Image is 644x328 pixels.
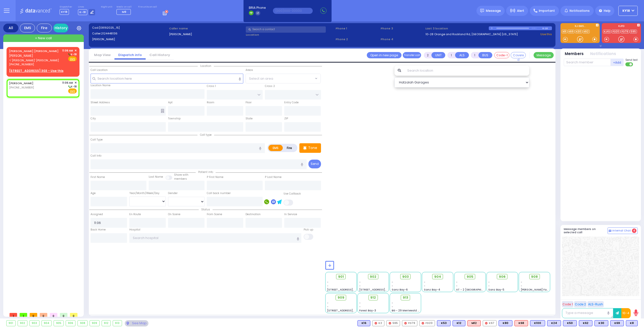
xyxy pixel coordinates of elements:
[327,301,329,305] span: -
[564,227,608,234] h5: Message members on selected call
[42,320,52,326] div: 904
[20,24,35,32] div: EMS
[146,53,174,57] a: Call History
[392,309,420,312] span: BG - 29 Merriewold S.
[403,52,421,58] button: Transfer call
[92,37,167,41] label: [PERSON_NAME]
[60,9,69,15] span: KY18
[456,284,458,288] span: -
[392,280,393,284] span: -
[308,160,321,168] button: Send
[246,212,261,216] label: Destination
[625,58,638,62] span: Send text
[579,320,592,326] div: BLS
[521,280,522,284] span: -
[480,9,484,13] img: message.svg
[246,68,253,72] label: Areas
[594,320,608,326] div: K30
[514,320,528,326] div: K68
[511,52,526,58] button: Covered
[68,53,77,56] span: K-18
[99,26,120,30] span: [08192025_15]
[389,322,391,324] img: red-radio-icon.svg
[488,288,504,292] span: Sanz Bay-5
[283,145,297,151] label: Fire
[359,305,361,309] span: -
[10,313,17,317] span: 1
[381,37,424,41] span: Phone 4
[610,320,624,326] div: K69
[50,313,57,317] span: 0
[78,9,87,15] span: K-18
[30,320,39,326] div: 903
[392,284,393,288] span: -
[161,109,164,113] span: Other building occupants
[125,320,148,326] div: See map
[540,32,552,36] a: Use this
[574,301,587,307] button: Code 2
[91,212,103,216] label: Assigned
[70,89,75,93] u: EMS
[612,30,620,33] a: FD20
[207,84,216,88] label: Cross 1
[265,84,275,88] label: Cross 2
[521,284,522,288] span: -
[539,9,555,13] span: Important
[90,320,99,326] div: 909
[425,26,489,31] label: Last 3 location
[74,81,77,85] span: ✕
[370,295,376,300] span: 912
[78,6,95,9] label: Lines
[563,320,577,326] div: BLS
[101,6,112,9] label: Night unit
[327,288,375,292] span: [STREET_ADDRESS][PERSON_NAME]
[375,322,377,324] img: red-radio-icon.svg
[583,30,590,33] a: K62
[35,36,52,41] span: + New call
[91,154,101,158] label: Call Info
[30,313,37,317] span: 0
[453,320,465,326] div: BLS
[149,175,163,179] label: Last Name
[622,9,630,13] span: KY18
[308,145,317,151] p: Tone
[304,228,313,232] label: Pick up
[456,288,493,292] span: AT - 2 [GEOGRAPHIC_DATA]
[91,83,110,87] label: Location Name
[9,69,63,73] u: [STREET_ADDRESS] 303 - Use this
[90,53,114,57] a: Map View
[246,33,334,37] label: Location
[357,320,370,326] div: K16
[327,284,329,288] span: -
[610,320,624,326] div: BLS
[621,308,631,318] button: 10-4
[367,52,401,58] a: Open in new page
[467,274,473,279] span: 905
[74,49,77,53] span: ✕
[478,52,492,58] button: BUS
[70,57,75,61] u: EMS
[494,52,509,58] button: Code-1
[174,177,187,181] span: members
[488,284,490,288] span: -
[587,301,604,307] button: ALS-Rush
[499,320,512,326] div: BLS
[92,26,167,30] label: Cad:
[542,26,552,30] div: K-18
[207,175,223,179] label: P First Name
[53,24,68,32] a: History
[392,301,393,305] span: -
[60,6,72,9] label: Dispatcher
[437,320,451,326] div: BLS
[486,8,501,13] span: Message
[70,313,77,317] span: 0
[431,52,445,58] button: UNIT
[626,320,638,326] div: BLS
[91,228,106,232] label: Back Home
[564,59,611,66] input: Search member
[547,320,561,326] div: K24
[78,320,87,326] div: 908
[499,320,512,326] div: K80
[129,212,141,216] label: En Route
[20,8,53,14] img: Logo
